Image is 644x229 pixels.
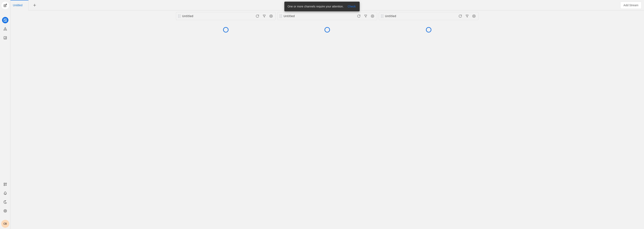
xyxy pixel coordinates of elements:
app-icon-button: New Tab [31,3,38,7]
button: Add Stream [620,2,642,9]
div: Untitled [385,14,433,18]
span: Click to edit name [13,4,22,7]
div: Untitled [182,14,230,18]
span: Check [348,4,356,8]
span: Add Stream [623,3,638,7]
div: Untitled [284,14,331,18]
button: CB [1,220,9,228]
div: One or more channels require your attention. [284,2,345,11]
